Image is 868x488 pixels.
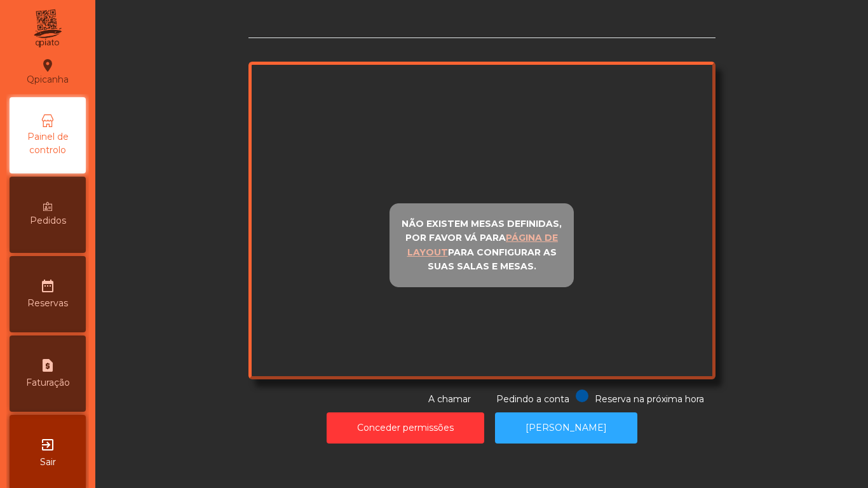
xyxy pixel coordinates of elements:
[40,278,55,294] i: date_range
[595,393,704,405] span: Reserva na próxima hora
[32,6,63,51] img: qpiato
[40,437,55,452] i: exit_to_app
[40,58,55,73] i: location_on
[27,56,69,88] div: Qpicanha
[428,393,471,405] span: A chamar
[40,456,56,469] span: Sair
[26,376,70,390] span: Faturação
[30,214,66,227] span: Pedidos
[27,297,68,310] span: Reservas
[395,217,568,274] p: Não existem mesas definidas, por favor vá para para configurar as suas salas e mesas.
[13,130,83,157] span: Painel de controlo
[495,412,637,444] button: [PERSON_NAME]
[407,232,559,258] u: página de layout
[327,412,484,444] button: Conceder permissões
[496,393,569,405] span: Pedindo a conta
[40,358,55,373] i: request_page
